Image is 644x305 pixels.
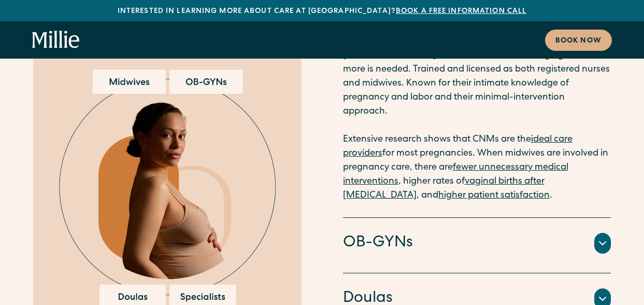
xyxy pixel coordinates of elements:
[545,30,612,51] a: Book now
[343,135,573,158] a: ideal care providers
[438,191,550,200] a: higher patient satisfaction
[32,31,80,49] a: home
[343,35,611,203] p: The primary clinicians for gynecology and maternity at [GEOGRAPHIC_DATA], with OB-GYNs co-managin...
[343,163,568,186] a: fewer unnecessary medical interventions
[343,232,413,254] h4: OB-GYNs
[343,177,545,200] a: vaginal births after [MEDICAL_DATA]
[396,8,526,15] a: Book a free information call
[555,36,602,47] div: Book now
